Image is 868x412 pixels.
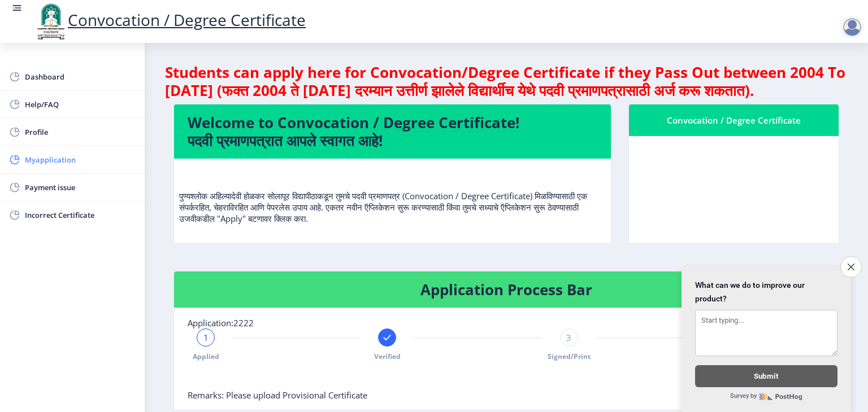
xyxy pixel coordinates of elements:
[374,352,401,361] span: Verified
[25,208,136,222] span: Incorrect Certificate
[25,98,136,111] span: Help/FAQ
[34,9,306,30] a: Convocation / Degree Certificate
[179,168,606,224] p: पुण्यश्लोक अहिल्यादेवी होळकर सोलापूर विद्यापीठाकडून तुमचे पदवी प्रमाणपत्र (Convocation / Degree C...
[165,63,848,99] h4: Students can apply here for Convocation/Degree Certificate if they Pass Out between 2004 To [DATE...
[193,352,219,361] span: Applied
[188,317,254,328] span: Application:2222
[643,113,825,127] div: Convocation / Degree Certificate
[188,389,367,401] span: Remarks: Please upload Provisional Certificate
[25,153,136,166] span: Myapplication
[548,352,591,361] span: Signed/Print
[188,113,597,150] h4: Welcome to Convocation / Degree Certificate! पदवी प्रमाणपत्रात आपले स्वागत आहे!
[25,70,136,84] span: Dashboard
[188,280,825,299] h4: Application Process Bar
[25,125,136,139] span: Profile
[34,2,68,41] img: logo
[566,332,571,343] span: 3
[25,181,136,194] span: Payment issue
[203,332,209,343] span: 1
